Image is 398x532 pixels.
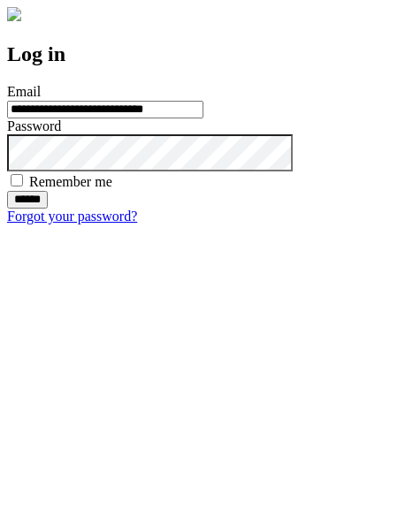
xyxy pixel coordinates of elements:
[7,209,137,224] a: Forgot your password?
[7,42,391,66] h2: Log in
[7,118,61,133] label: Password
[7,84,41,99] label: Email
[29,174,112,189] label: Remember me
[7,7,21,21] img: logo-4e3dc11c47720685a147b03b5a06dd966a58ff35d612b21f08c02c0306f2b779.png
